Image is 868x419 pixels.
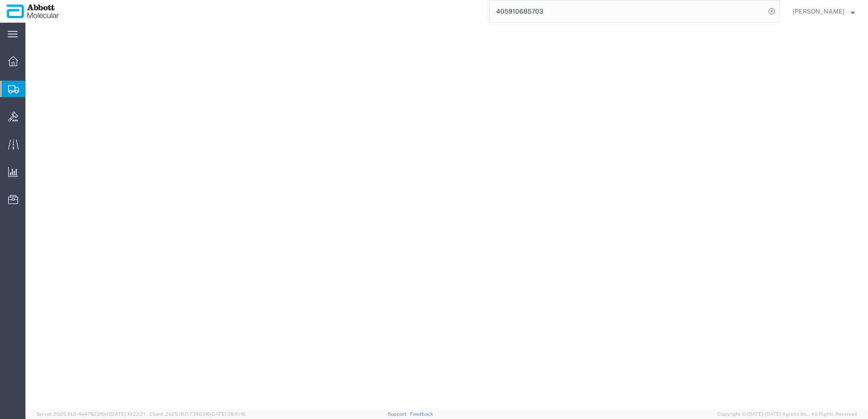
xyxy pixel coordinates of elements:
span: Server: 2025.18.0-4e47823f9d1 [36,411,145,417]
button: [PERSON_NAME] [792,6,855,17]
img: logo [6,5,59,18]
span: [DATE] 08:10:16 [210,411,246,417]
input: Search for shipment number, reference number [489,0,765,22]
span: [DATE] 10:23:21 [110,411,145,417]
span: Raza Khan [793,6,844,16]
a: Feedback [410,411,433,417]
span: Copyright © [DATE]-[DATE] Agistix Inc., All Rights Reserved [717,410,857,418]
span: Client: 2025.18.0-7346316 [149,411,246,417]
a: Support [388,411,410,417]
iframe: FS Legacy Container [25,23,868,409]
